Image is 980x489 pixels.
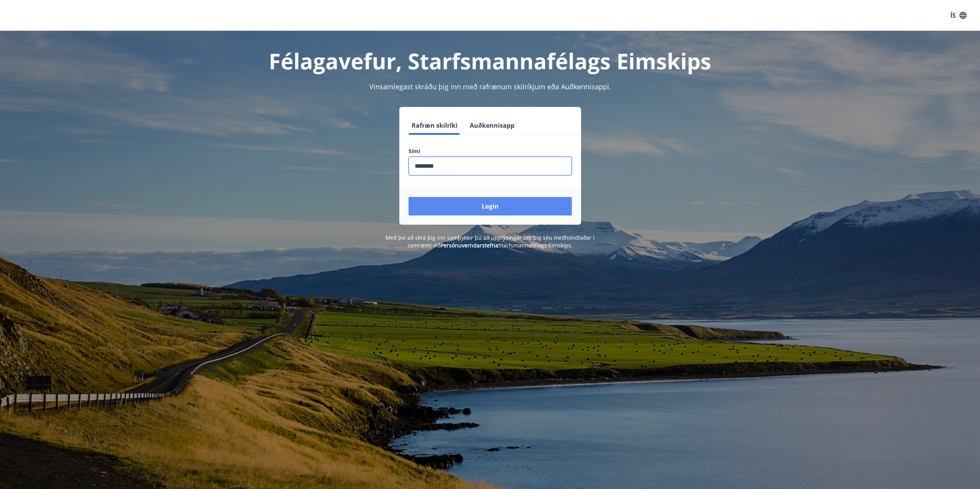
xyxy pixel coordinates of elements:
a: Persónuverndarstefna [441,242,498,249]
label: Sími [409,147,572,155]
h1: Félagavefur, Starfsmannafélags Eimskips [222,46,758,75]
button: Auðkennisapp [467,116,518,135]
button: Rafræn skilríki [409,116,461,135]
button: Login [409,197,572,215]
button: ÍS [946,8,971,22]
span: Vinsamlegast skráðu þig inn með rafrænum skilríkjum eða Auðkennisappi. [369,82,611,91]
span: Með því að skrá þig inn samþykkir þú að upplýsingar um þig séu meðhöndlaðar í samræmi við Starfsm... [385,234,595,249]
